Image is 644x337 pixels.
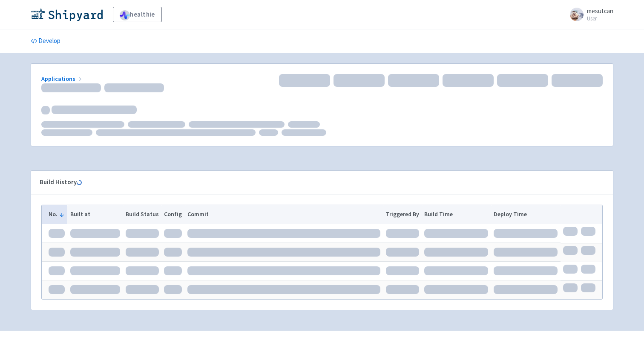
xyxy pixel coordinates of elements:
[587,7,613,15] span: mesutcan
[31,8,103,21] img: Shipyard logo
[422,205,491,224] th: Build Time
[491,205,561,224] th: Deploy Time
[185,205,383,224] th: Commit
[383,205,422,224] th: Triggered By
[161,205,185,224] th: Config
[587,16,613,21] small: User
[40,177,591,187] div: Build History
[41,75,83,83] a: Applications
[67,205,123,224] th: Built at
[565,8,613,21] a: mesutcan User
[113,7,162,22] a: healthie
[31,29,60,53] a: Develop
[49,210,65,219] button: No.
[123,205,161,224] th: Build Status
